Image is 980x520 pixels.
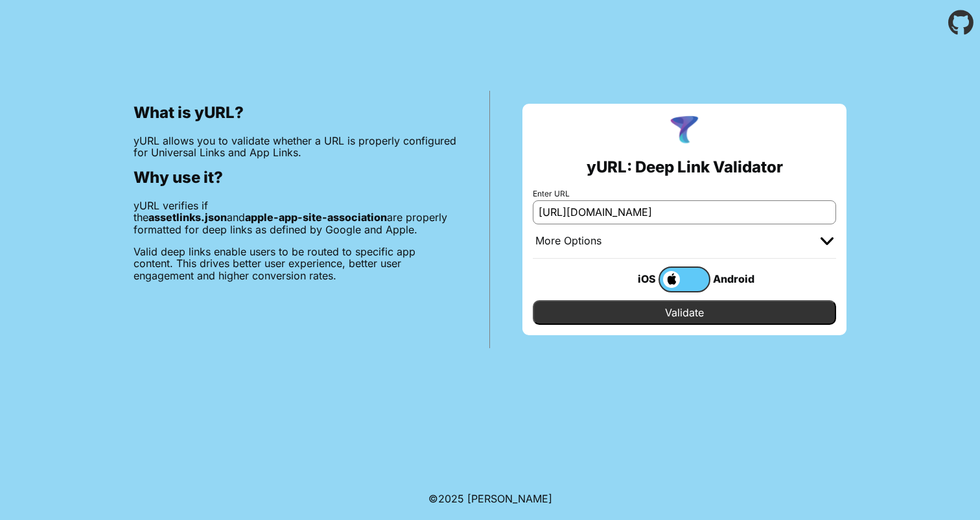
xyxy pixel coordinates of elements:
img: yURL Logo [668,114,701,148]
a: Michael Ibragimchayev's Personal Site [467,492,552,505]
img: chevron [821,237,834,245]
h2: What is yURL? [134,104,457,122]
div: More Options [535,235,601,248]
p: yURL allows you to validate whether a URL is properly configured for Universal Links and App Links. [134,135,457,159]
span: 2025 [438,492,464,505]
p: yURL verifies if the and are properly formatted for deep links as defined by Google and Apple. [134,200,457,235]
h2: yURL: Deep Link Validator [587,158,783,176]
input: Validate [533,300,836,325]
h2: Why use it? [134,169,457,187]
b: assetlinks.json [148,211,227,224]
div: Android [710,270,762,287]
input: e.g. https://app.chayev.com/xyx [533,200,836,224]
label: Enter URL [533,189,836,198]
div: iOS [607,270,659,287]
footer: © [428,477,552,520]
p: Valid deep links enable users to be routed to specific app content. This drives better user exper... [134,246,457,281]
b: apple-app-site-association [245,211,387,224]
